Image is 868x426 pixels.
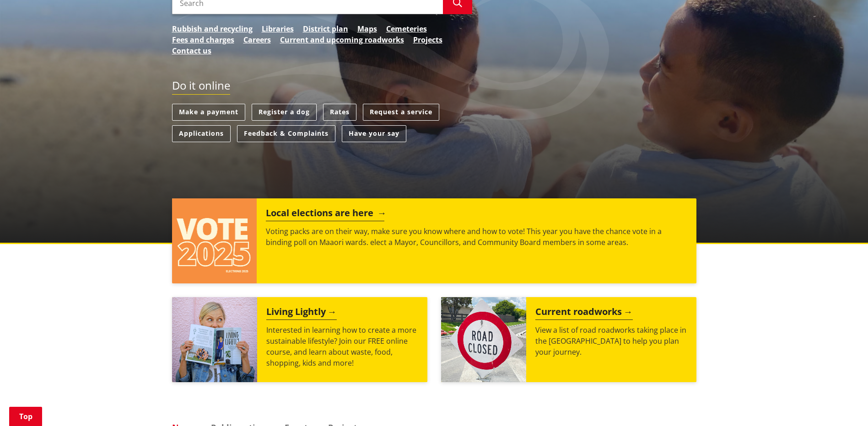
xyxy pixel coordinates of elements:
a: Top [9,407,42,426]
a: Request a service [363,104,439,121]
a: Current roadworks View a list of road roadworks taking place in the [GEOGRAPHIC_DATA] to help you... [441,297,696,382]
a: Make a payment [172,104,245,121]
a: Careers [243,34,271,45]
a: Cemeteries [386,23,427,34]
a: Living Lightly Interested in learning how to create a more sustainable lifestyle? Join our FREE o... [172,297,427,382]
h2: Local elections are here [266,208,384,221]
a: Fees and charges [172,34,234,45]
p: Voting packs are on their way, make sure you know where and how to vote! This year you have the c... [266,226,687,248]
a: Local elections are here Voting packs are on their way, make sure you know where and how to vote!... [172,198,696,283]
img: Mainstream Green Workshop Series [172,297,257,382]
a: Rates [323,104,356,121]
p: Interested in learning how to create a more sustainable lifestyle? Join our FREE online course, a... [266,325,418,368]
img: Vote 2025 [172,198,257,283]
a: Projects [413,34,442,45]
h2: Do it online [172,79,230,95]
a: District plan [303,23,348,34]
a: Register a dog [252,104,317,121]
a: Current and upcoming roadworks [280,34,404,45]
a: Maps [357,23,377,34]
a: Rubbish and recycling [172,23,253,34]
a: Libraries [262,23,294,34]
h2: Current roadworks [535,306,633,320]
h2: Living Lightly [266,306,337,320]
a: Contact us [172,45,211,56]
img: Road closed sign [441,297,526,382]
a: Applications [172,125,231,142]
p: View a list of road roadworks taking place in the [GEOGRAPHIC_DATA] to help you plan your journey. [535,325,687,357]
a: Feedback & Complaints [237,125,335,142]
a: Have your say [342,125,406,142]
